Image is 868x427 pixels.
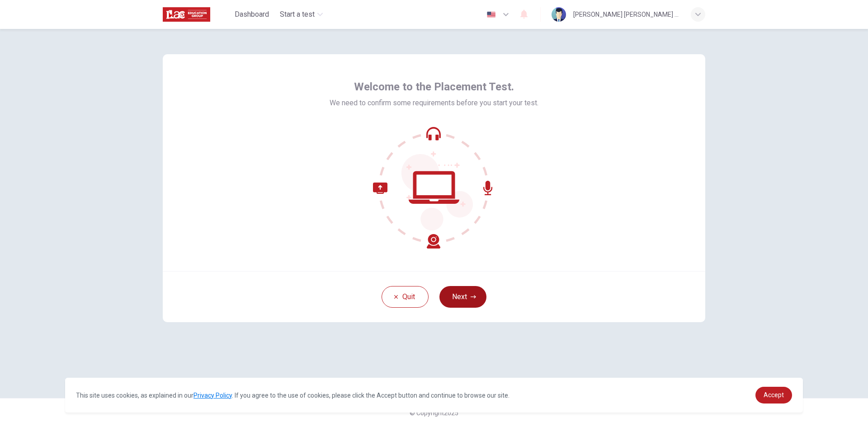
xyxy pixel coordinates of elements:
[439,286,486,308] button: Next
[755,387,792,404] a: dismiss cookie message
[276,6,326,23] button: Start a test
[235,9,269,20] span: Dashboard
[76,392,509,399] span: This site uses cookies, as explained in our . If you agree to the use of cookies, please click th...
[163,5,231,23] a: ILAC logo
[163,5,210,23] img: ILAC logo
[354,80,514,94] span: Welcome to the Placement Test.
[231,6,273,23] button: Dashboard
[330,98,538,108] span: We need to confirm some requirements before you start your test.
[764,391,784,399] span: Accept
[65,378,803,413] div: cookieconsent
[382,286,429,308] button: Quit
[486,11,497,18] img: en
[410,409,458,417] span: © Copyright 2025
[573,9,680,20] div: [PERSON_NAME] [PERSON_NAME] Guzoni
[280,9,315,20] span: Start a test
[193,392,232,399] a: Privacy Policy
[552,7,566,22] img: Profile picture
